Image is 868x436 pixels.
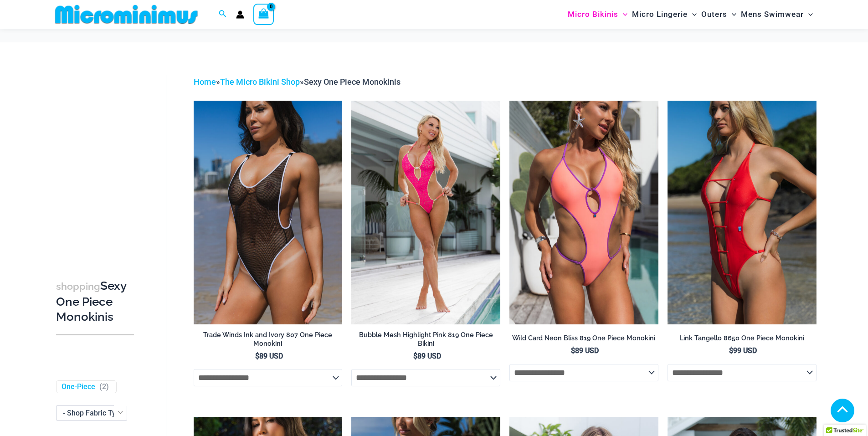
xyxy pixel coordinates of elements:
img: Tradewinds Ink and Ivory 807 One Piece 03 [194,101,343,324]
span: Menu Toggle [688,3,697,26]
span: - Shop Fabric Type [63,409,124,417]
nav: Site Navigation [564,1,817,27]
span: Micro Bikinis [568,3,618,26]
a: Bubble Mesh Highlight Pink 819 One Piece 01Bubble Mesh Highlight Pink 819 One Piece 03Bubble Mesh... [351,101,500,324]
span: shopping [56,281,100,292]
a: OutersMenu ToggleMenu Toggle [699,3,739,26]
span: Menu Toggle [618,3,627,26]
span: $ [255,352,259,360]
a: Home [194,77,216,87]
span: Outers [701,3,727,26]
h2: Link Tangello 8650 One Piece Monokini [668,334,817,343]
bdi: 89 USD [571,346,599,355]
iframe: TrustedSite Certified [56,68,138,250]
span: Mens Swimwear [741,3,804,26]
a: Trade Winds Ink and Ivory 807 One Piece Monokini [194,331,343,351]
bdi: 89 USD [255,352,283,360]
span: » » [194,77,401,87]
bdi: 99 USD [729,346,757,355]
h2: Bubble Mesh Highlight Pink 819 One Piece Bikini [351,331,500,348]
span: 2 [102,382,106,391]
h3: Sexy One Piece Monokinis [56,278,134,325]
span: ( ) [99,382,109,392]
span: - Shop Fabric Type [56,405,127,421]
a: The Micro Bikini Shop [220,77,300,87]
span: - Shop Fabric Type [56,406,127,420]
img: Wild Card Neon Bliss 819 One Piece 04 [509,101,658,324]
a: Mens SwimwearMenu ToggleMenu Toggle [739,3,815,26]
span: $ [729,346,733,355]
h2: Trade Winds Ink and Ivory 807 One Piece Monokini [194,331,343,348]
a: Search icon link [219,9,227,20]
span: Micro Lingerie [632,3,688,26]
a: Micro LingerieMenu ToggleMenu Toggle [630,3,699,26]
bdi: 89 USD [413,352,441,360]
a: Account icon link [236,10,244,19]
a: View Shopping Cart, empty [253,4,274,25]
a: Tradewinds Ink and Ivory 807 One Piece 03Tradewinds Ink and Ivory 807 One Piece 04Tradewinds Ink ... [194,101,343,324]
a: Bubble Mesh Highlight Pink 819 One Piece Bikini [351,331,500,351]
span: $ [571,346,575,355]
a: Wild Card Neon Bliss 819 One Piece 04Wild Card Neon Bliss 819 One Piece 05Wild Card Neon Bliss 81... [509,101,658,324]
a: Wild Card Neon Bliss 819 One Piece Monokini [509,334,658,346]
img: MM SHOP LOGO FLAT [51,4,201,25]
span: Menu Toggle [804,3,813,26]
a: One-Piece [62,382,95,392]
span: Menu Toggle [727,3,736,26]
a: Micro BikinisMenu ToggleMenu Toggle [565,3,630,26]
span: Sexy One Piece Monokinis [304,77,401,87]
img: Link Tangello 8650 One Piece Monokini 11 [668,101,817,324]
h2: Wild Card Neon Bliss 819 One Piece Monokini [509,334,658,343]
a: Link Tangello 8650 One Piece Monokini [668,334,817,346]
a: Link Tangello 8650 One Piece Monokini 11Link Tangello 8650 One Piece Monokini 12Link Tangello 865... [668,101,817,324]
span: $ [413,352,417,360]
img: Bubble Mesh Highlight Pink 819 One Piece 01 [351,101,500,324]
